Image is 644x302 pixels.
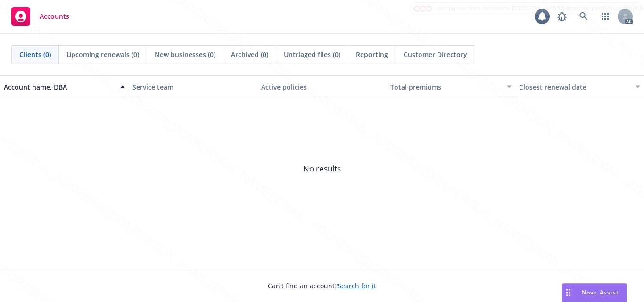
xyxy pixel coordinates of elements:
[129,75,257,98] button: Service team
[66,49,139,59] span: Upcoming renewals (0)
[519,82,630,92] div: Closest renewal date
[268,281,376,291] span: Can't find an account?
[553,7,571,26] a: Report a Bug
[284,49,340,59] span: Untriaged files (0)
[574,7,593,26] a: Search
[40,13,69,20] span: Accounts
[261,82,382,92] div: Active policies
[390,82,501,92] div: Total premiums
[404,49,467,59] span: Customer Directory
[155,49,215,59] span: New businesses (0)
[596,7,615,26] a: Switch app
[356,49,388,59] span: Reporting
[8,3,73,30] a: Accounts
[19,49,51,59] span: Clients (0)
[562,284,574,302] div: Drag to move
[231,49,268,59] span: Archived (0)
[515,75,644,98] button: Closest renewal date
[582,288,619,296] span: Nova Assist
[562,283,627,302] button: Nova Assist
[387,75,515,98] button: Total premiums
[132,82,254,92] div: Service team
[4,82,115,92] div: Account name, DBA
[338,281,376,290] a: Search for it
[257,75,386,98] button: Active policies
